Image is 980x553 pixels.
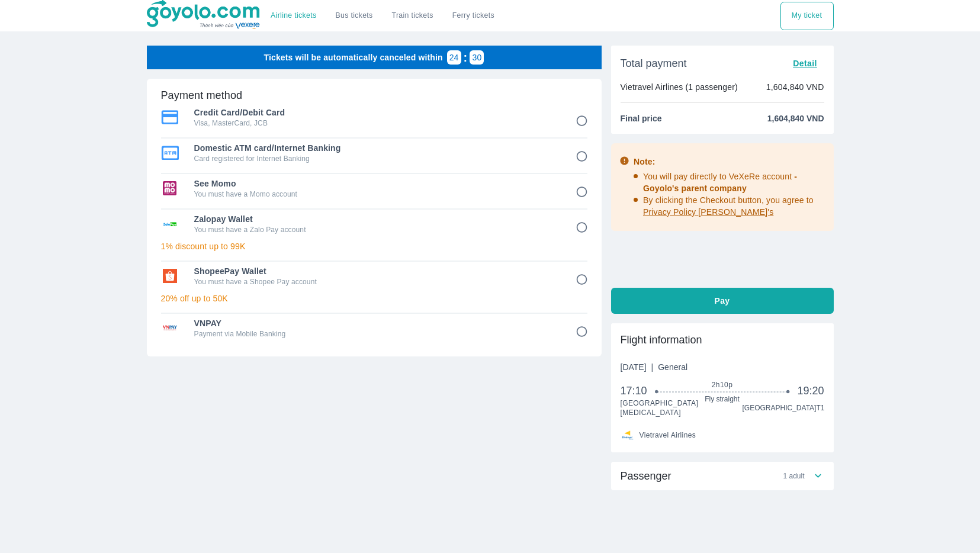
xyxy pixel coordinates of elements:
[643,172,797,193] span: - Goyolo's parent company
[194,189,559,199] p: You must have a Momo account
[161,139,587,167] div: Thẻ ATM nội địa/Internet BankingDomestic ATM card/Internet BankingCard registered for Internet Ba...
[194,265,559,277] span: ShopeePay Wallet
[264,52,443,63] p: Tickets will be automatically canceled within
[715,295,730,307] span: Pay
[621,469,671,483] span: Passenger
[461,52,470,63] p: :
[194,107,559,118] span: Credit Card/Debit Card
[161,210,587,238] div: Ví ZalopayZalopay WalletYou must have a Zalo Pay account
[161,103,587,131] div: Thẻ tín dụng/Thẻ ghi nợCredit Card/Debit CardVisa, MasterCard, JCB
[161,146,179,160] img: Thẻ ATM nội địa/Internet Banking
[194,142,559,154] span: Domestic ATM card/Internet Banking
[621,384,657,398] span: 17:10
[658,362,687,372] span: General
[161,321,179,335] img: VNPAY
[780,2,834,30] div: choose transportation mode
[473,52,482,63] p: 30
[161,240,587,252] p: 1% discount up to 99K
[161,110,179,124] img: Thẻ tín dụng/Thẻ ghi nợ
[161,88,243,102] h6: Payment method
[657,380,788,390] span: 2h10p
[743,403,824,413] span: [GEOGRAPHIC_DATA] T1
[161,262,587,290] div: Ví ShopeePayShopeePay WalletYou must have a Shopee Pay account
[621,361,688,373] span: [DATE]
[651,362,654,372] span: |
[640,430,696,440] span: Vietravel Airlines
[194,329,559,339] p: Payment via Mobile Banking
[657,394,788,404] span: Fly straight
[797,384,824,398] span: 19:20
[194,277,559,287] p: You must have a Shopee Pay account
[271,11,316,20] a: Airline tickets
[194,178,559,189] span: See Momo
[194,317,559,329] span: VNPAY
[335,11,372,20] a: Bus tickets
[161,292,587,304] p: 20% off up to 50K
[643,207,773,217] span: Privacy Policy [PERSON_NAME]'s
[634,156,825,168] div: Note:
[161,269,179,283] img: Ví ShopeePay
[161,181,179,195] img: Ví Momo
[161,314,587,342] div: VNPAYVNPAYPayment via Mobile Banking
[621,56,687,70] span: Total payment
[793,59,817,68] span: Detail
[161,174,587,202] div: Ví MomoSee MomoYou must have a Momo account
[611,288,834,314] button: Pay
[161,217,179,231] img: Ví Zalopay
[780,2,834,30] button: My ticket
[194,225,559,234] p: You must have a Zalo Pay account
[194,213,559,225] span: Zalopay Wallet
[261,2,504,30] div: choose transportation mode
[443,2,504,30] button: Ferry tickets
[621,333,824,347] div: Flight information
[621,81,738,93] p: Vietravel Airlines (1 passenger)
[783,471,804,481] span: 1 adult
[786,55,824,72] button: Detail
[621,112,662,124] span: Final price
[643,194,825,218] p: By clicking the Checkout button, you agree to
[643,172,797,193] span: You will pay directly to VeXeRe account
[194,118,559,128] p: Visa, MasterCard, JCB
[611,462,834,490] div: Passenger1 adult
[194,154,559,163] p: Card registered for Internet Banking
[383,2,443,30] a: Train tickets
[449,52,459,63] p: 24
[766,81,824,93] p: 1,604,840 VND
[767,112,824,124] span: 1,604,840 VND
